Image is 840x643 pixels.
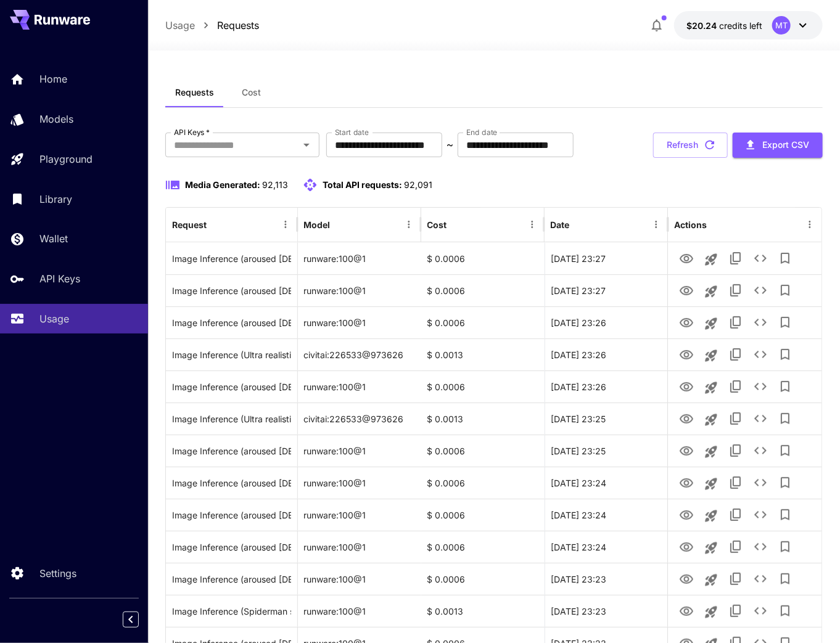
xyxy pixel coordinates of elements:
[674,566,699,591] button: View
[723,374,748,399] button: Copy TaskUUID
[172,307,291,338] div: Click to copy prompt
[699,375,723,400] button: Launch in playground
[217,18,259,33] a: Requests
[298,499,421,531] div: runware:100@1
[262,179,288,190] span: 92,113
[400,216,418,233] button: Menu
[723,599,748,623] button: Copy TaskUUID
[686,20,719,31] span: $20.24
[674,277,699,303] button: View
[298,136,315,154] button: Open
[172,467,291,499] div: Click to copy prompt
[545,306,668,338] div: 30 Sep, 2025 23:26
[421,371,545,403] div: $ 0.0006
[421,499,545,531] div: $ 0.0006
[298,467,421,499] div: runware:100@1
[545,595,668,627] div: 30 Sep, 2025 23:23
[39,192,72,207] p: Library
[723,470,748,495] button: Copy TaskUUID
[298,435,421,467] div: runware:100@1
[39,271,80,286] p: API Keys
[298,274,421,306] div: runware:100@1
[773,278,797,303] button: Add to library
[674,534,699,559] button: View
[748,502,773,527] button: See details
[172,275,291,306] div: Click to copy prompt
[699,311,723,336] button: Launch in playground
[448,216,466,233] button: Sort
[466,127,497,137] label: End date
[723,406,748,431] button: Copy TaskUUID
[773,342,797,367] button: Add to library
[773,534,797,559] button: Add to library
[699,440,723,464] button: Launch in playground
[172,371,291,403] div: Click to copy prompt
[699,472,723,496] button: Launch in playground
[172,563,291,595] div: Click to copy prompt
[39,231,68,246] p: Wallet
[332,216,349,233] button: Sort
[674,11,823,39] button: $20.24271MT
[298,531,421,563] div: runware:100@1
[304,219,331,230] div: Model
[748,278,773,303] button: See details
[571,216,588,233] button: Sort
[447,137,453,152] p: ~
[653,133,728,158] button: Refresh
[123,612,139,628] button: Collapse sidebar
[421,435,545,467] div: $ 0.0006
[699,343,723,368] button: Launch in playground
[172,339,291,371] div: Click to copy prompt
[699,247,723,272] button: Launch in playground
[748,470,773,495] button: See details
[298,338,421,371] div: civitai:226533@973626
[172,403,291,435] div: Click to copy prompt
[674,470,699,495] button: View
[773,567,797,591] button: Add to library
[551,219,570,230] div: Date
[748,534,773,559] button: See details
[801,216,818,233] button: Menu
[674,219,707,230] div: Actions
[723,342,748,367] button: Copy TaskUUID
[298,563,421,595] div: runware:100@1
[421,595,545,627] div: $ 0.0013
[323,179,402,190] span: Total API requests:
[674,598,699,623] button: View
[674,245,699,271] button: View
[545,371,668,403] div: 30 Sep, 2025 23:26
[545,467,668,499] div: 30 Sep, 2025 23:24
[699,536,723,560] button: Launch in playground
[723,278,748,303] button: Copy TaskUUID
[172,596,291,627] div: Click to copy prompt
[773,374,797,399] button: Add to library
[208,216,225,233] button: Sort
[524,216,541,233] button: Menu
[421,563,545,595] div: $ 0.0006
[298,371,421,403] div: runware:100@1
[421,306,545,338] div: $ 0.0006
[699,408,723,432] button: Launch in playground
[545,338,668,371] div: 30 Sep, 2025 23:26
[545,274,668,306] div: 30 Sep, 2025 23:27
[298,595,421,627] div: runware:100@1
[39,311,69,326] p: Usage
[674,374,699,399] button: View
[773,502,797,527] button: Add to library
[421,242,545,274] div: $ 0.0006
[242,87,261,98] span: Cost
[172,435,291,467] div: Click to copy prompt
[298,403,421,435] div: civitai:226533@973626
[772,16,791,35] div: MT
[773,470,797,495] button: Add to library
[723,567,748,591] button: Copy TaskUUID
[719,20,762,31] span: credits left
[404,179,432,190] span: 92,091
[674,502,699,527] button: View
[723,246,748,271] button: Copy TaskUUID
[165,18,195,33] p: Usage
[723,310,748,335] button: Copy TaskUUID
[545,531,668,563] div: 30 Sep, 2025 23:24
[421,403,545,435] div: $ 0.0013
